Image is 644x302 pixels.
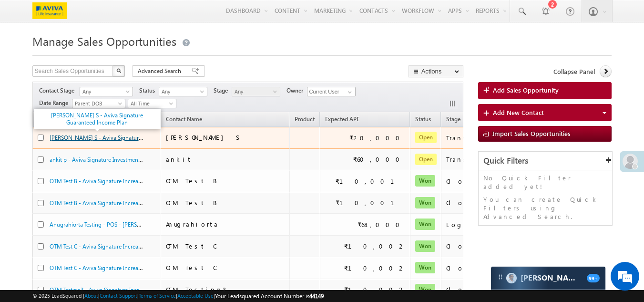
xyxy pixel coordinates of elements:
a: Expected APE [320,114,364,126]
p: You can create Quick Filters using Advanced Search. [483,195,608,221]
span: Contact Stage [39,86,78,95]
div: ₹20,000 [349,134,406,142]
span: Parent DOB [72,99,122,108]
span: Manage Sales Opportunities [32,33,176,49]
span: Open [415,132,437,143]
span: © 2025 LeadSquared | | | | | [32,292,324,301]
span: ankit [166,155,192,163]
a: OTM Test B - Aviva Signature Increasing Income Plan [50,177,181,185]
span: OTM Testing3 [166,285,226,293]
div: ₹10,002 [344,242,406,250]
img: carter-drag [497,273,504,281]
span: Any [159,87,204,96]
div: Closed - Won [446,285,542,294]
div: Transfer to Athena Failed [446,134,542,142]
div: Closed - Won [446,198,542,207]
a: ankit p - Aviva Signature Investment Plan [50,155,153,163]
a: Contact Support [100,292,137,299]
a: About [84,292,98,299]
p: No Quick Filter added yet! [483,174,608,191]
span: Won [415,175,435,187]
a: Parent DOB [72,99,125,108]
span: Add Sales Opportunity [493,86,559,94]
div: Closed - Won [446,242,542,250]
span: All Time [128,99,174,108]
img: Custom Logo [32,2,67,19]
div: Transfer to Athena Failed [446,155,542,164]
div: ₹10,002 [344,285,406,294]
a: [PERSON_NAME] S - Aviva Signature Guaranteed Income Plan [50,133,204,141]
span: Product [295,115,315,123]
a: OTM Test C - Aviva Signature Increasing Income Plan [50,263,181,271]
a: Acceptable Use [177,292,214,299]
a: Stage [441,114,465,126]
img: Search [116,68,121,73]
a: Show All Items [343,87,355,97]
span: Won [415,262,435,273]
span: Won [415,284,435,295]
div: Closed - Won [446,264,542,272]
span: Your Leadsquared Account Number is [215,292,324,300]
span: OTM Test B [166,198,217,207]
span: Any [80,87,130,96]
span: Stage [446,115,460,123]
div: Login Successful [446,220,542,229]
div: Quick Filters [479,152,613,170]
a: OTM Testing3 - Aviva Signature Increasing Income Plan [50,285,187,293]
span: 44149 [309,292,324,300]
div: carter-dragCarter[PERSON_NAME]99+ [491,266,606,290]
span: Stage [214,86,232,95]
a: [PERSON_NAME] S - Aviva Signature Guaranteed Income Plan [51,112,143,126]
a: Any [159,87,207,96]
a: Status [410,114,436,126]
span: Status [139,86,159,95]
div: ₹10,002 [344,264,406,272]
span: Collapse Panel [553,67,595,76]
button: Actions [409,65,463,77]
a: Any [80,87,133,96]
span: Add New Contact [493,108,544,116]
span: Expected APE [325,115,359,123]
span: OTM Test C [166,263,215,271]
a: Any [232,87,280,96]
span: [PERSON_NAME] S [166,133,243,141]
span: Advanced Search [138,67,184,75]
span: 99+ [587,274,600,282]
span: Anugrahiorta [166,220,219,228]
a: Add Sales Opportunity [478,82,612,99]
span: Import Sales Opportunities [492,129,571,137]
a: OTM Test B - Aviva Signature Increasing Income Plan [50,198,181,207]
div: ₹60,000 [353,155,406,164]
span: OTM Test B [166,177,217,185]
span: Won [415,197,435,208]
img: Carter [506,273,517,283]
input: Type to Search [307,87,356,96]
span: OTM Test C [166,242,215,250]
span: Owner [286,86,307,95]
span: Open [415,154,437,165]
span: Any [232,87,277,96]
span: Date Range [39,99,72,107]
a: Anugrahiorta Testing - POS - [PERSON_NAME] [50,220,166,228]
span: Won [415,240,435,252]
div: ₹68,000 [358,220,406,229]
a: OTM Test C - Aviva Signature Increasing Income Plan [50,242,181,250]
a: All Time [128,99,176,108]
span: Won [415,219,435,230]
a: Terms of Service [139,292,176,299]
span: Contact Name [161,114,207,126]
div: ₹10,001 [336,177,406,186]
div: ₹10,001 [336,198,406,207]
div: Closed - Won [446,177,542,186]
